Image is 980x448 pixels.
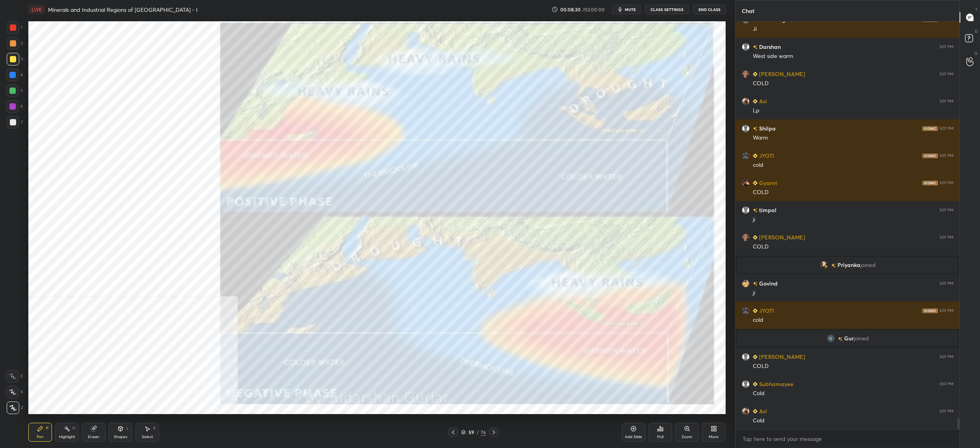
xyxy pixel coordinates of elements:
[753,243,954,251] div: COLD
[7,21,22,34] div: 1
[758,97,767,105] h6: Avi
[735,22,960,429] div: grid
[625,435,642,439] div: Add Slide
[753,417,954,425] div: Cold
[742,280,750,287] img: d458fa3ae4564205a50d4999b2703459.jpg
[126,426,129,430] div: L
[753,99,758,104] img: Learner_Badge_beginner_1_8b307cf2a0.svg
[753,409,758,414] img: Learner_Badge_beginner_1_8b307cf2a0.svg
[922,308,938,313] img: iconic-dark.1390631f.png
[477,430,479,435] div: /
[753,45,758,49] img: no-rating-badge.077c3623.svg
[753,362,954,370] div: COLD
[742,307,750,315] img: c049c2ce2efc4790a89851dc7e7e0fa9.jpg
[742,353,750,361] img: default.png
[753,289,954,297] div: ji
[6,370,23,383] div: C
[742,206,750,214] img: default.png
[853,335,869,342] span: joined
[742,97,750,105] img: 7afcda72559f4b6abdcb44a846018e17.png
[693,5,726,14] button: End Class
[758,70,805,78] h6: [PERSON_NAME]
[753,52,954,60] div: West side warm
[37,435,44,439] div: Pen
[6,84,23,97] div: 5
[742,380,750,388] img: default.png
[922,153,938,158] img: iconic-dark.1390631f.png
[820,261,828,269] img: 3
[753,282,758,286] img: no-rating-badge.077c3623.svg
[645,5,689,14] button: CLASS SETTINGS
[975,28,978,34] p: D
[826,334,834,342] img: 2a7ae7dc57d546f7ab2678979b73ea5f.45579995_3
[939,308,954,313] div: 3:07 PM
[753,25,954,33] div: Ji
[7,116,23,129] div: 7
[753,107,954,115] div: Lp
[742,179,750,187] img: 69310de81c724924b149b7923c310b38.jpg
[939,181,954,185] div: 3:07 PM
[7,401,23,414] div: Z
[753,208,758,213] img: no-rating-badge.077c3623.svg
[753,390,954,398] div: Cold
[837,337,842,341] img: no-rating-badge.077c3623.svg
[753,308,758,313] img: Learner_Badge_beginner_1_8b307cf2a0.svg
[837,262,860,268] span: Priyanka
[831,263,836,268] img: no-rating-badge.077c3623.svg
[939,355,954,359] div: 3:07 PM
[753,355,758,359] img: Learner_Badge_beginner_1_8b307cf2a0.svg
[939,235,954,240] div: 3:07 PM
[758,179,777,187] h6: Gyanvi
[753,181,758,185] img: Learner_Badge_beginner_1_8b307cf2a0.svg
[59,435,75,439] div: Highlight
[758,124,776,133] h6: Shilpa
[758,407,767,415] h6: Avi
[939,99,954,104] div: 3:07 PM
[6,69,23,81] div: 4
[939,382,954,386] div: 3:07 PM
[753,80,954,88] div: COLD
[6,386,23,398] div: X
[753,316,954,324] div: cold
[742,43,750,51] img: default.png
[753,134,954,142] div: Warm
[860,262,875,268] span: joined
[753,235,758,240] img: Learner_Badge_beginner_1_8b307cf2a0.svg
[7,53,23,65] div: 3
[939,126,954,131] div: 3:07 PM
[142,435,153,439] div: Select
[72,426,75,430] div: H
[758,380,793,388] h6: Subhamayee
[758,306,774,315] h6: JYOTI
[467,430,475,435] div: 59
[753,161,954,169] div: cold
[735,0,761,21] p: Chat
[939,153,954,158] div: 3:07 PM
[46,426,48,430] div: P
[88,435,100,439] div: Eraser
[742,407,750,415] img: 7afcda72559f4b6abdcb44a846018e17.png
[48,6,198,13] h4: Minerals and Industrial Regions of [GEOGRAPHIC_DATA] - I
[612,5,641,14] button: mute
[753,382,758,386] img: Learner_Badge_beginner_1_8b307cf2a0.svg
[939,72,954,77] div: 3:07 PM
[481,429,486,436] div: 76
[758,279,778,287] h6: Govind
[758,151,774,160] h6: JYOTI
[753,153,758,158] img: Learner_Badge_beginner_1_8b307cf2a0.svg
[844,335,853,342] span: Gur
[742,233,750,241] img: 6fb9add718ad4fc6ba75e4f2e453afe9.jpg
[709,435,719,439] div: More
[742,70,750,78] img: 6fb9add718ad4fc6ba75e4f2e453afe9.jpg
[742,152,750,160] img: c049c2ce2efc4790a89851dc7e7e0fa9.jpg
[28,5,45,14] div: LIVE
[7,37,23,50] div: 2
[758,353,805,361] h6: [PERSON_NAME]
[758,233,805,241] h6: [PERSON_NAME]
[625,7,636,12] span: mute
[939,409,954,414] div: 3:07 PM
[922,181,938,185] img: iconic-dark.1390631f.png
[975,6,978,12] p: T
[682,435,692,439] div: Zoom
[114,435,127,439] div: Shapes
